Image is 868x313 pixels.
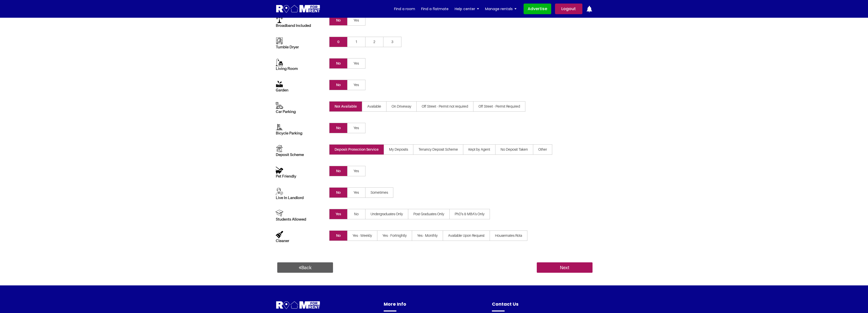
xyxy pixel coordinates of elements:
[362,101,386,112] span: Available
[347,187,365,198] span: Yes
[329,123,347,133] span: No
[347,166,365,176] span: Yes
[329,144,384,155] span: Deposit Protection Service
[276,23,322,28] h5: Broadband Included
[276,45,322,49] h5: Tumble Dryer
[329,15,347,26] span: No
[537,262,593,273] input: Next
[413,144,463,155] span: Tenancy Deposit Scheme
[495,144,533,155] span: No Deposit Taken
[384,301,484,311] h4: More Info
[443,230,490,241] span: Available Upon Request
[394,5,415,13] a: Find a room
[276,131,322,135] h5: Bicycle Parking
[276,145,283,152] img: Deposit
[329,230,347,241] span: No
[412,230,443,241] span: Yes - Monthly
[421,5,449,13] a: Find a flatmate
[276,66,322,71] h5: Living Room
[408,209,450,219] span: Post Graduates Only
[377,230,412,241] span: Yes - Fortnightly
[329,166,347,176] span: No
[329,209,347,219] span: Yes
[586,6,593,12] img: ic-notification
[329,58,347,69] span: No
[473,101,525,112] span: Off Street - Permit Required
[455,5,479,13] a: Help center
[276,238,322,243] h5: Cleaner
[329,101,362,112] span: Not Available
[276,188,283,195] img: landloard-icon
[347,58,365,69] span: Yes
[485,5,516,13] a: Manage rentals
[276,209,283,217] img: students-icon
[463,144,495,155] span: Kept by Agent
[347,209,365,219] span: No
[347,80,365,90] span: Yes
[449,209,490,219] span: PhD's & MBA's Only
[276,16,283,23] img: Broadband
[365,37,383,47] span: 2
[276,152,322,157] h5: Deposit Scheme
[276,59,283,66] img: Living Room
[276,102,283,109] img: Parking
[276,231,283,238] img: cleaner
[276,166,283,174] img: Pet
[277,262,333,273] a: Back
[347,123,365,133] span: Yes
[276,123,283,131] img: Bicycle
[276,37,283,45] img: Dryer
[347,230,377,241] span: Yes - Weekly
[416,101,473,112] span: Off Street - Permit not required
[386,101,417,112] span: On Driveway
[276,301,321,310] img: Room For Rent
[276,88,322,92] h5: Garden
[329,80,347,90] span: No
[276,195,322,200] h5: Live In Landlord
[490,230,527,241] span: Housemates Rota
[276,217,322,221] h5: Students Allowed
[276,174,322,178] h5: Pet Friendly
[347,15,365,26] span: Yes
[365,209,408,219] span: Undergraduates Only
[329,37,347,47] span: 0
[276,4,321,14] img: Logo for Room for Rent, featuring a welcoming design with a house icon and modern typography
[492,301,593,311] h4: Contact Us
[365,187,393,198] span: Sometimes
[383,37,401,47] span: 3
[347,37,365,47] span: 1
[533,144,552,155] span: Other
[555,4,582,14] a: Logout
[276,109,322,114] h5: Car Parking
[329,187,347,198] span: No
[276,80,283,88] img: Garden
[524,4,551,14] a: Advertise
[384,144,413,155] span: My Deposits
